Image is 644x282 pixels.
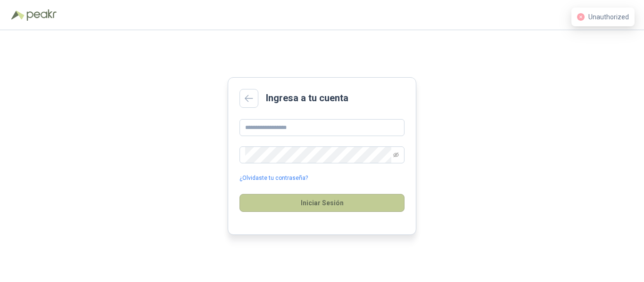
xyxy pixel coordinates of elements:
[11,10,25,20] img: Logo
[239,194,405,212] button: Iniciar Sesión
[239,174,308,183] a: ¿Olvidaste tu contraseña?
[577,13,585,21] span: close-circle
[266,91,348,105] h2: Ingresa a tu cuenta
[393,152,399,158] span: eye-invisible
[26,9,57,21] img: Peakr
[588,13,629,21] span: Unauthorized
